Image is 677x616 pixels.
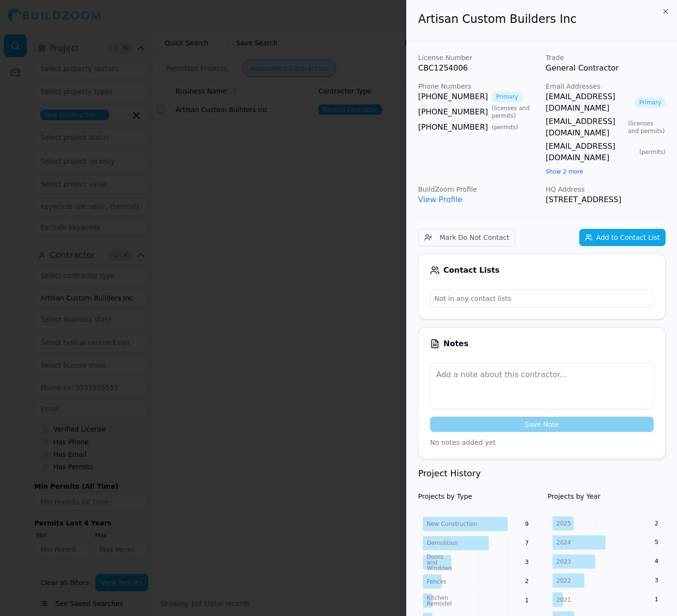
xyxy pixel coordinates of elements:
[430,339,654,349] div: Notes
[525,540,529,546] text: 7
[546,194,666,205] p: [STREET_ADDRESS]
[430,438,654,447] p: No notes added yet
[556,539,571,546] tspan: 2024
[492,92,523,102] span: Primary
[427,559,438,566] tspan: and
[525,578,529,585] text: 2
[556,558,571,565] tspan: 2023
[427,595,448,601] tspan: Kitchen
[655,558,658,565] text: 4
[655,577,658,584] text: 3
[418,62,538,74] p: CBC1254006
[546,141,636,164] a: [EMAIL_ADDRESS][DOMAIN_NAME]
[418,492,536,501] h4: Projects by Type
[431,290,653,307] p: Not in any contact lists
[427,521,477,527] tspan: New Construction
[546,116,625,139] a: [EMAIL_ADDRESS][DOMAIN_NAME]
[548,492,666,501] h4: Projects by Year
[418,185,538,194] p: BuildZoom Profile
[418,53,538,62] p: License Number
[427,600,452,607] tspan: Remodel
[418,91,488,103] a: [PHONE_NUMBER]
[635,97,666,108] span: Primary
[418,122,488,133] a: [PHONE_NUMBER]
[525,521,529,527] text: 9
[655,539,658,545] text: 5
[418,229,515,246] button: Mark Do Not Contact
[546,168,584,175] button: Show 2 more
[546,91,631,114] a: [EMAIL_ADDRESS][DOMAIN_NAME]
[628,120,666,135] span: ( licenses and permits )
[418,11,666,27] h2: Artisan Custom Builders Inc
[525,559,529,565] text: 3
[556,577,571,584] tspan: 2022
[418,195,462,204] a: View Profile
[655,596,658,603] text: 1
[546,185,666,194] p: HQ Address
[492,123,518,131] span: ( permits )
[430,266,654,275] div: Contact Lists
[427,554,443,560] tspan: Doors
[418,106,488,118] a: [PHONE_NUMBER]
[556,596,571,603] tspan: 2021
[525,597,529,604] text: 1
[655,520,658,527] text: 2
[418,467,666,480] h3: Project History
[492,104,538,120] span: ( licenses and permits )
[546,62,666,74] p: General Contractor
[639,148,666,156] span: ( permits )
[546,53,666,62] p: Trade
[418,82,538,91] p: Phone Numbers
[546,82,666,91] p: Email Addresses
[427,540,458,546] tspan: Demolition
[427,578,446,585] tspan: Fences
[556,520,571,527] tspan: 2025
[427,565,452,572] tspan: Windows
[579,229,666,246] button: Add to Contact List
